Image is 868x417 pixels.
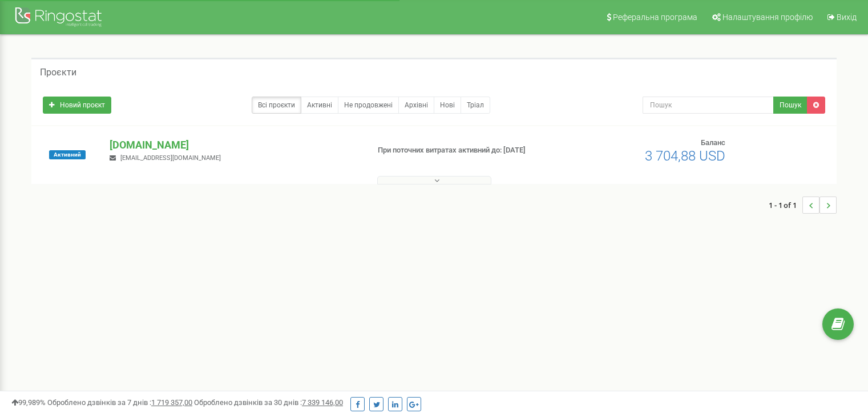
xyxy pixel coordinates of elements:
a: Архівні [398,97,434,114]
p: [DOMAIN_NAME] [110,138,359,153]
u: 1 719 357,00 [151,398,192,407]
span: 99,989% [11,398,46,407]
nav: ... [769,185,837,225]
span: Реферальна програма [613,13,697,22]
p: При поточних витратах активний до: [DATE] [378,145,560,156]
a: Новий проєкт [43,97,111,114]
span: Активний [49,150,86,159]
span: Оброблено дзвінків за 30 днів : [194,398,343,407]
span: Оброблено дзвінків за 7 днів : [47,398,192,407]
span: Налаштування профілю [722,13,813,22]
span: Баланс [701,138,725,147]
a: Всі проєкти [252,97,301,114]
u: 7 339 146,00 [302,398,343,407]
span: [EMAIL_ADDRESS][DOMAIN_NAME] [120,154,221,162]
a: Нові [434,97,461,114]
span: 1 - 1 of 1 [769,197,802,214]
input: Пошук [643,97,774,114]
a: Тріал [461,97,490,114]
h5: Проєкти [40,67,76,78]
span: Вихід [837,13,857,22]
a: Не продовжені [338,97,399,114]
button: Пошук [773,97,808,114]
span: 3 704,88 USD [645,148,725,164]
a: Активні [301,97,338,114]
